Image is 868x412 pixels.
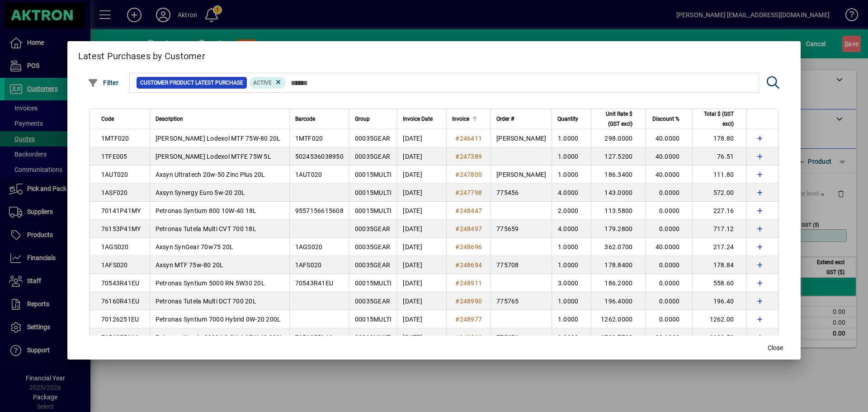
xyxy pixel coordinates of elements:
[552,129,591,147] td: 1.0000
[101,261,128,269] span: 1AFS020
[452,242,485,252] a: #248696
[460,243,482,251] span: 248696
[645,274,692,292] td: 0.0000
[552,274,591,292] td: 3.0000
[355,225,390,232] span: 00035GEAR
[491,184,552,202] td: 775456
[645,166,692,184] td: 40.0000
[591,147,645,166] td: 127.5200
[455,261,459,269] span: #
[452,114,469,124] span: Invoice
[455,279,459,287] span: #
[692,238,746,256] td: 217.24
[552,166,591,184] td: 1.0000
[101,114,144,124] div: Code
[253,80,272,86] span: Active
[591,220,645,238] td: 179.2800
[101,207,141,214] span: 70141P41MY
[101,316,139,323] span: 70126251EU
[397,328,446,346] td: [DATE]
[101,171,128,178] span: 1AUT020
[460,135,482,142] span: 246411
[652,114,679,124] span: Discount %
[645,256,692,274] td: 0.0000
[355,171,392,178] span: 00015MULTI
[355,261,390,269] span: 00035GEAR
[591,256,645,274] td: 178.8400
[452,224,485,234] a: #248497
[496,114,546,124] div: Order #
[397,184,446,202] td: [DATE]
[460,207,482,214] span: 248447
[597,109,632,129] span: Unit Rate $ (GST excl)
[101,298,140,305] span: 76160R41EU
[295,243,323,251] span: 1AGS020
[397,238,446,256] td: [DATE]
[698,109,734,129] span: Total $ (GST excl)
[460,279,482,287] span: 248911
[397,166,446,184] td: [DATE]
[768,343,783,353] span: Close
[455,298,459,305] span: #
[692,184,746,202] td: 572.00
[552,202,591,220] td: 2.0000
[295,153,344,160] span: 5024536038950
[452,114,485,124] div: Invoice
[403,114,433,124] span: Invoice Date
[452,260,485,270] a: #248694
[761,340,790,356] button: Close
[645,184,692,202] td: 0.0000
[645,202,692,220] td: 0.0000
[460,298,482,305] span: 248990
[491,166,552,184] td: [PERSON_NAME]
[156,243,234,251] span: Axsyn SynGear 70w75 20L
[698,109,742,129] div: Total $ (GST excl)
[455,207,459,214] span: #
[692,310,746,328] td: 1262.00
[552,310,591,328] td: 1.0000
[101,114,114,124] span: Code
[491,129,552,147] td: [PERSON_NAME]
[557,114,586,124] div: Quantity
[452,188,485,198] a: #247798
[591,166,645,184] td: 186.3400
[491,256,552,274] td: 775708
[591,274,645,292] td: 186.2000
[397,220,446,238] td: [DATE]
[85,75,121,91] button: Filter
[397,202,446,220] td: [DATE]
[452,296,485,306] a: #248990
[591,129,645,147] td: 298.0000
[455,153,459,160] span: #
[460,316,482,323] span: 248977
[591,292,645,310] td: 196.4000
[692,274,746,292] td: 558.60
[140,78,243,87] span: Customer Product Latest Purchase
[452,170,485,180] a: #247800
[156,153,271,160] span: [PERSON_NAME] Lodexol MTFE 75W 5L
[591,328,645,346] td: 1782.7700
[491,292,552,310] td: 775765
[591,238,645,256] td: 362.0700
[355,135,390,142] span: 00035GEAR
[692,166,746,184] td: 111.80
[101,189,128,196] span: 1ASF020
[156,171,265,178] span: Axsyn Ultratech 20w-50 Zinc Plus 20L
[452,314,485,324] a: #248977
[101,243,129,251] span: 1AGS020
[397,274,446,292] td: [DATE]
[455,135,459,142] span: #
[88,79,119,86] span: Filter
[156,225,256,232] span: Petronas Tutela Multi CVT 700 18L
[397,310,446,328] td: [DATE]
[460,171,482,178] span: 247800
[692,328,746,346] td: 1103.52
[156,114,183,124] span: Description
[452,152,485,161] a: #247389
[295,135,323,142] span: 1MTF020
[156,334,284,341] span: Petronas Urania 3000 LS CK-4 15W-40 209L
[692,202,746,220] td: 227.16
[692,220,746,238] td: 717.12
[460,261,482,269] span: 248694
[397,292,446,310] td: [DATE]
